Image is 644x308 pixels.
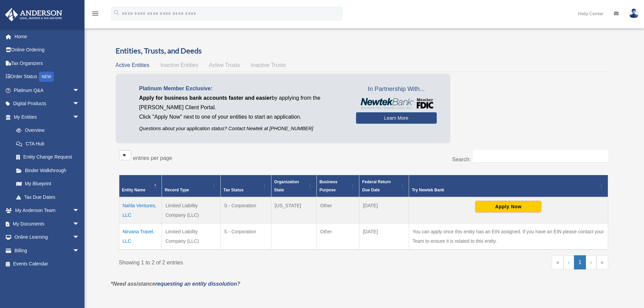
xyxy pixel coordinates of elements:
a: My Entitiesarrow_drop_down [5,110,86,124]
label: Search: [452,157,471,162]
img: Anderson Advisors Platinum Portal [3,8,64,21]
a: Entity Change Request [9,150,86,164]
td: Limited Liability Company (LLC) [162,223,220,250]
span: Federal Return Due Date [362,180,391,192]
span: Apply for business bank accounts faster and easier [139,95,272,101]
span: arrow_drop_down [73,84,86,97]
div: Showing 1 to 2 of 2 entries [119,255,359,267]
a: Tax Due Dates [9,190,86,204]
a: Last [596,255,608,269]
label: entries per page [133,155,172,161]
td: Limited Liability Company (LLC) [162,197,220,223]
img: NewtekBankLogoSM.png [359,98,433,109]
a: 1 [574,255,586,269]
span: arrow_drop_down [73,97,86,111]
span: arrow_drop_down [73,231,86,244]
a: Online Learningarrow_drop_down [5,231,90,244]
a: Learn More [356,112,437,124]
p: Questions about your application status? Contact Newtek at [PHONE_NUMBER] [139,124,346,133]
span: In Partnership With... [356,84,437,95]
div: Try Newtek Bank [412,186,597,194]
a: Overview [9,124,83,137]
a: My Blueprint [9,177,86,191]
a: My Anderson Teamarrow_drop_down [5,204,90,217]
a: Tax Organizers [5,56,90,70]
a: Next [586,255,596,269]
span: Inactive Entities [160,62,198,68]
span: Entity Name [122,188,145,192]
th: Business Purpose: Activate to sort [316,175,359,197]
span: Active Trusts [209,62,240,68]
em: *Need assistance ? [111,281,240,287]
p: by applying from the [PERSON_NAME] Client Portal. [139,93,346,112]
th: Federal Return Due Date: Activate to sort [359,175,409,197]
td: Other [316,197,359,223]
a: menu [91,12,99,18]
td: Nahla Ventures, LLC [119,197,162,223]
span: Active Entities [116,62,149,68]
span: arrow_drop_down [73,244,86,258]
td: [US_STATE] [271,197,316,223]
button: Apply Now [475,201,541,212]
td: You can apply once this entity has an EIN assigned. If you have an EIN please contact your Team t... [409,223,608,250]
span: arrow_drop_down [73,204,86,218]
p: Platinum Member Exclusive: [139,84,346,93]
th: Entity Name: Activate to invert sorting [119,175,162,197]
div: NEW [39,72,54,82]
a: Order StatusNEW [5,70,90,84]
th: Try Newtek Bank : Activate to sort [409,175,608,197]
td: S - Corporation [220,197,271,223]
a: Events Calendar [5,257,90,271]
th: Organization State: Activate to sort [271,175,316,197]
th: Tax Status: Activate to sort [220,175,271,197]
h3: Entities, Trusts, and Deeds [116,46,612,56]
td: S - Corporation [220,223,271,250]
a: My Documentsarrow_drop_down [5,217,90,231]
a: Platinum Q&Aarrow_drop_down [5,84,90,97]
th: Record Type: Activate to sort [162,175,220,197]
td: Other [316,223,359,250]
a: requesting an entity dissolution [155,281,237,287]
i: search [113,9,120,17]
td: [DATE] [359,223,409,250]
span: Tax Status [223,188,244,192]
span: arrow_drop_down [73,110,86,124]
a: Online Ordering [5,43,90,57]
span: Inactive Trusts [251,62,286,68]
a: Billingarrow_drop_down [5,244,90,257]
a: Binder Walkthrough [9,164,86,177]
img: User Pic [629,8,639,18]
a: Previous [564,255,574,269]
span: Business Purpose [319,180,337,192]
span: Organization State [274,180,299,192]
i: menu [91,9,99,18]
a: CTA Hub [9,137,86,150]
p: Click "Apply Now" next to one of your entities to start an application. [139,112,346,122]
td: Nirvana Travel, LLC [119,223,162,250]
a: Home [5,30,90,43]
td: [DATE] [359,197,409,223]
a: Digital Productsarrow_drop_down [5,97,90,111]
a: First [552,255,564,269]
span: Record Type [165,188,189,192]
span: arrow_drop_down [73,217,86,231]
